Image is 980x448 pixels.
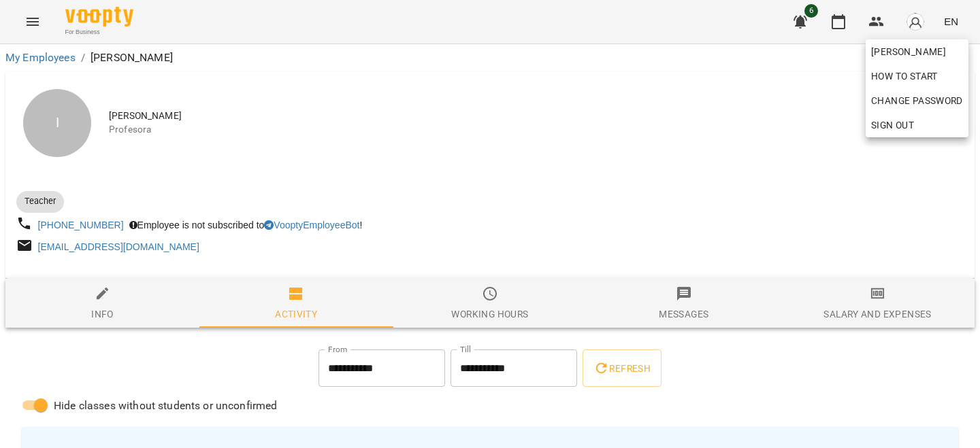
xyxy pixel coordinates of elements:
button: Sign Out [866,113,968,137]
a: How to start [866,64,943,88]
span: Sign Out [871,117,914,133]
span: Change Password [871,92,963,109]
a: [PERSON_NAME] [866,39,968,64]
span: How to start [871,68,938,84]
span: [PERSON_NAME] [871,44,963,60]
a: Change Password [866,88,968,113]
